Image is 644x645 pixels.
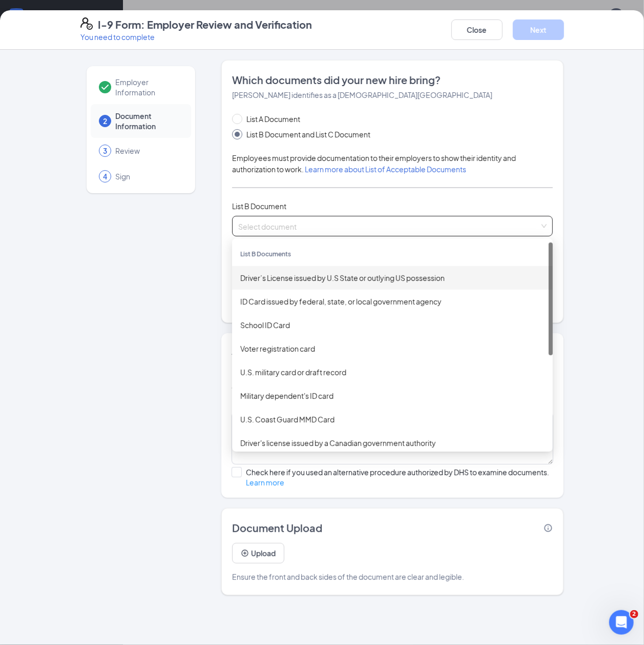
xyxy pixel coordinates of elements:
[232,201,286,211] span: List B Document
[240,343,545,354] div: Voter registration card
[242,129,375,140] span: List B Document and List C Document
[240,250,291,258] span: List B Documents
[232,521,322,535] span: Document Upload
[115,146,181,156] span: Review
[240,414,545,425] div: U.S. Coast Guard MMD Card
[305,165,466,174] a: Learn more about List of Acceptable Documents
[232,571,464,582] span: Ensure the front and back sides of the document are clear and legible.
[240,367,545,378] div: U.S. military card or draft record
[103,146,107,156] span: 3
[451,19,503,40] button: Close
[232,73,553,87] span: Which documents did your new hire bring?
[115,77,181,97] span: Employer Information
[232,371,543,403] span: Provide all notes relating employment authorization stamps or receipts, extensions, additional do...
[240,272,545,284] div: Driver’s License issued by U.S State or outlying US possession
[98,17,312,32] h4: I-9 Form: Employer Review and Verification
[80,32,312,42] p: You need to complete
[241,549,249,557] svg: PlusCircle
[115,171,181,182] span: Sign
[544,523,553,533] svg: Info
[246,467,554,488] div: Check here if you used an alternative procedure authorized by DHS to examine documents.
[240,390,545,401] div: Military dependent's ID card
[240,296,545,307] div: ID Card issued by federal, state, or local government agency
[630,610,638,618] span: 2
[240,319,545,331] div: School ID Card
[232,90,492,99] span: [PERSON_NAME] identifies as a [DEMOGRAPHIC_DATA][GEOGRAPHIC_DATA]
[115,111,181,131] span: Document Information
[242,113,304,125] span: List A Document
[103,171,107,182] span: 4
[232,344,343,357] span: Additional information
[232,153,516,174] span: Employees must provide documentation to their employers to show their identity and authorization ...
[609,610,634,635] iframe: Intercom live chat
[513,19,564,40] button: Next
[232,543,284,563] button: UploadPlusCircle
[246,478,284,487] a: Learn more
[103,116,107,126] span: 2
[240,437,545,449] div: Driver's license issued by a Canadian government authority
[99,81,111,93] svg: Checkmark
[80,17,93,30] svg: FormI9EVerifyIcon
